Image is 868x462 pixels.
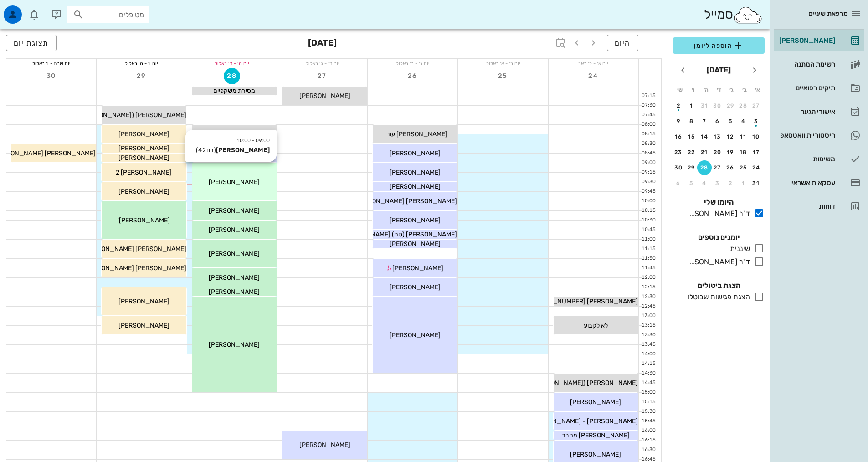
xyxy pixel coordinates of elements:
button: 22 [684,145,699,159]
div: 31 [749,180,764,186]
button: 4 [697,176,712,190]
span: [PERSON_NAME] 2 [116,169,172,176]
div: 10 [749,133,764,140]
div: 3 [749,118,764,124]
div: יום ב׳ - א׳ באלול [458,59,548,68]
span: 25 [495,72,511,80]
div: 10:15 [639,207,657,215]
button: 2 [723,176,738,190]
span: תצוגת יום [14,39,49,47]
button: 30 [671,160,686,175]
span: [PERSON_NAME] - [PERSON_NAME] [530,417,638,425]
button: 27 [710,160,725,175]
button: חודש שעבר [746,62,763,78]
div: 20 [710,149,725,155]
th: ד׳ [713,82,724,98]
div: 11:45 [639,264,657,272]
button: 27 [749,98,764,113]
div: 27 [749,103,764,109]
button: 13 [710,129,725,144]
div: עסקאות אשראי [777,179,835,186]
div: 11:30 [639,255,657,262]
button: 28 [697,160,712,175]
div: 15 [684,133,699,140]
div: 16 [671,133,686,140]
button: חודש הבא [675,62,691,78]
div: 14 [697,133,712,140]
a: משימות [774,148,864,170]
button: הוספה ליומן [673,37,765,54]
div: 10:30 [639,216,657,224]
th: ו׳ [687,82,699,98]
span: [PERSON_NAME] [390,169,441,176]
h4: היומן שלי [673,197,765,208]
span: [PERSON_NAME] [570,451,621,458]
span: [PERSON_NAME] [209,274,260,282]
th: ג׳ [726,82,738,98]
button: 1 [736,176,751,190]
span: [PERSON_NAME] [209,178,260,186]
div: 13:45 [639,341,657,349]
span: [PERSON_NAME] [570,398,621,406]
div: 24 [749,164,764,171]
div: 14:15 [639,360,657,368]
div: יום א׳ - ל׳ באב [549,59,638,68]
a: אישורי הגעה [774,101,864,123]
div: 8 [684,118,699,124]
span: 28 [224,72,240,80]
div: יום ה׳ - ד׳ באלול [187,59,277,68]
button: 28 [736,98,751,113]
span: [PERSON_NAME] [390,183,441,190]
div: 22 [684,149,699,155]
button: 31 [749,176,764,190]
button: 31 [697,98,712,113]
div: 16:15 [639,436,657,444]
div: 5 [684,180,699,186]
button: 5 [684,176,699,190]
div: 2 [723,180,738,186]
div: 19 [723,149,738,155]
span: [PERSON_NAME] מחבר [562,431,630,439]
div: 08:45 [639,149,657,157]
span: 24 [585,72,601,80]
button: 30 [43,68,60,84]
button: 29 [134,68,150,84]
button: 3 [710,176,725,190]
span: [PERSON_NAME] [209,207,260,215]
button: 24 [585,68,601,84]
button: 18 [736,145,751,159]
div: 08:30 [639,140,657,148]
span: [PERSON_NAME] [390,283,441,291]
div: ד"ר [PERSON_NAME] [686,208,750,219]
span: [PERSON_NAME] [209,250,260,257]
span: 29 [134,72,150,80]
div: 11:15 [639,245,657,253]
button: [DATE] [703,61,734,79]
div: יום ג׳ - ב׳ באלול [368,59,457,68]
div: 15:00 [639,389,657,396]
div: 10:45 [639,226,657,234]
span: [PERSON_NAME] [PERSON_NAME] [83,264,186,272]
div: 12:00 [639,274,657,282]
div: 14:00 [639,350,657,358]
button: 2 [671,98,686,113]
div: יום ו׳ - ה׳ באלול [97,59,186,68]
div: אישורי הגעה [777,108,835,115]
div: 10:00 [639,197,657,205]
span: [PERSON_NAME] [390,240,441,248]
button: 12 [723,129,738,144]
div: 9 [671,118,686,124]
span: [PERSON_NAME] [PERSON_NAME] [354,197,457,205]
button: 27 [314,68,331,84]
a: רשימת המתנה [774,53,864,75]
span: [PERSON_NAME] [209,226,260,234]
button: 15 [684,129,699,144]
span: מסירת משקפיים [213,87,255,95]
button: היום [607,35,638,51]
div: הצגת פגישות שבוטלו [684,292,750,303]
th: ש׳ [674,82,686,98]
div: 13 [710,133,725,140]
button: 6 [671,176,686,190]
div: שיננית [726,243,750,254]
button: 26 [723,160,738,175]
